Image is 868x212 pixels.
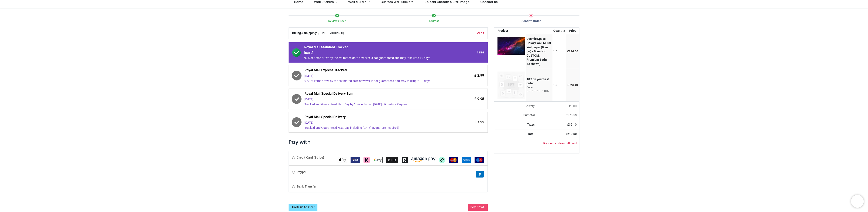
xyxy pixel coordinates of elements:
th: Product [494,28,526,34]
img: VISA [351,157,360,163]
img: Apple Pay [338,157,347,163]
span: Afterpay Clearpay [439,158,445,161]
span: [STREET_ADDRESS] [318,31,344,35]
a: Return to Cart [289,204,317,211]
span: MasterCard [449,158,458,161]
strong: £ [566,132,577,136]
span: 0.00 [571,104,577,108]
img: Paypal [476,171,484,178]
div: [DATE] [304,97,448,102]
span: £ 7.95 [474,120,484,125]
div: [DATE] [304,51,448,55]
iframe: Brevo live chat [851,195,864,208]
span: Royal Mail Standard Tracked [304,45,448,51]
div: 1.0 [553,83,565,87]
img: Klarna [364,157,370,163]
div: 1.0 [553,49,565,54]
span: 234.00 [569,50,578,53]
span: Billie [386,158,398,161]
div: Tracked and Guaranteed Next Day including [DATE] (Signature Required) [304,126,448,130]
span: Royal Mail Express Tracked [304,68,448,74]
span: £ 2.99 [474,73,484,78]
div: Address [386,19,483,23]
span: Free [477,50,484,55]
td: Taxes: [494,120,538,129]
td: Subtotal: [494,111,538,120]
span: -﻿23.40 [569,83,578,87]
span: £ 9.95 [474,97,484,101]
span: Maestro [475,158,484,161]
img: zXFKPAAAABklEQVQDAFMUiMFrzCDrAAAAAElFTkSuQmCC [497,37,525,54]
span: Royal Mail Special Delivery 1pm [304,91,448,97]
th: Price [566,28,579,34]
span: American Express [462,158,471,161]
div: Review Order [289,19,386,23]
img: 10% on your first order [497,72,525,99]
strong: Total: [527,132,535,136]
input: Paypal [292,171,295,174]
strong: Cosmic Space Galaxy Wall Mural Wallpaper (0cm (W) x 0cm (H) : CUSTOM, Premium Satin, As shown) [527,37,551,66]
div: [DATE] [304,74,448,78]
span: Paypal [476,172,484,176]
div: [DATE] [304,121,448,125]
input: Bank Transfer [292,185,295,188]
span: Code: ⋆⋆⋆⋆⋆⋆⋆⋆⋆⋆4cb0 [527,86,549,92]
a: Edit [476,31,484,35]
span: £ [567,123,577,126]
img: Maestro [475,157,484,163]
div: 97% of items arrive by the estimated date however is not guaranteed and may take upto 10 days [304,56,448,60]
img: Billie [386,157,398,163]
span: 175.50 [567,113,577,117]
span: Apple Pay [338,158,347,161]
strong: 10% on your first order [527,77,549,85]
button: Pay Now [468,204,488,211]
b: Credit Card (Stripe) [297,156,324,159]
img: Afterpay Clearpay [439,157,445,163]
span: £ [569,104,577,108]
span: Revolut Pay [402,158,408,161]
h3: Pay with [289,139,488,146]
span: VISA [351,158,360,161]
div: 97% of items arrive by the estimated date however is not guaranteed and may take upto 10 days [304,79,448,83]
span: Royal Mail Special Delivery [304,115,448,121]
span: 35.10 [569,123,577,126]
input: Credit Card (Stripe) [292,156,295,159]
b: Bank Transfer [297,185,316,188]
img: Google Pay [373,157,383,163]
b: Billing & Shipping: [292,31,317,35]
span: 210.60 [567,132,577,136]
b: Paypal [297,170,306,174]
div: Confirm Order [482,19,579,23]
img: MasterCard [449,157,458,163]
div: Tracked and Guaranteed Next Day by 1pm including [DATE] (Signature Required) [304,102,448,107]
td: Delivery will be updated after choosing a new delivery method [494,102,538,111]
span: £ [567,83,578,87]
span: £ [566,113,577,117]
img: Amazon Pay [411,158,435,162]
span: Amazon Pay [411,158,435,161]
span: Google Pay [373,158,383,161]
th: Quantity [552,28,566,34]
span: Klarna [364,158,370,161]
img: Revolut Pay [402,157,408,163]
img: American Express [462,157,471,163]
a: Discount code or gift card [543,142,577,145]
span: £ [567,50,578,53]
